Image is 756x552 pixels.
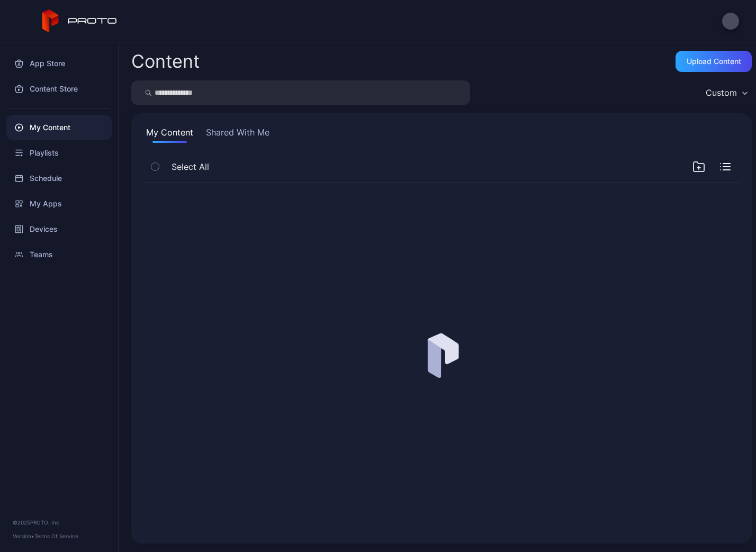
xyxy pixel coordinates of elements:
button: Upload Content [676,51,752,72]
a: Devices [6,216,112,242]
span: Version • [13,533,34,539]
div: Custom [706,87,737,98]
a: Teams [6,242,112,267]
a: Playlists [6,140,112,166]
a: My Content [6,115,112,140]
button: Shared With Me [204,126,272,143]
a: Terms Of Service [34,533,78,539]
button: My Content [144,126,195,143]
button: Custom [700,80,752,105]
a: Content Store [6,76,112,102]
a: My Apps [6,191,112,216]
div: © 2025 PROTO, Inc. [13,518,105,527]
div: Upload Content [687,57,741,66]
span: Select All [172,160,209,173]
a: App Store [6,51,112,76]
div: Content [131,52,200,70]
a: Schedule [6,166,112,191]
